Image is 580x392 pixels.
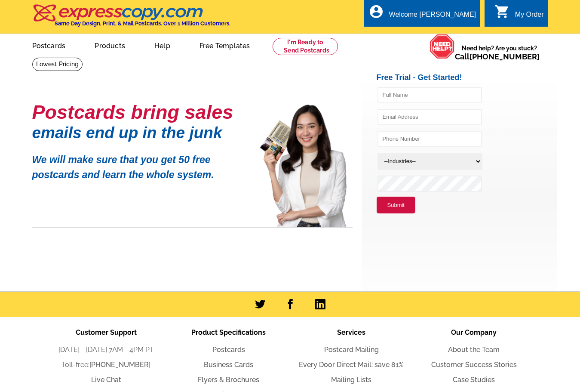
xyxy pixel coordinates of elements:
a: Same Day Design, Print, & Mail Postcards. Over 1 Million Customers. [32,10,230,27]
button: Submit [377,197,415,214]
a: Mailing Lists [331,376,371,384]
a: Customer Success Stories [431,361,517,369]
div: My Order [515,11,544,23]
input: Full Name [377,87,482,103]
div: Welcome [PERSON_NAME] [389,11,476,23]
li: Toll-free: [45,360,167,370]
img: help [430,34,455,59]
span: Our Company [451,328,497,336]
i: shopping_cart [494,4,510,19]
a: Postcard Mailing [324,346,379,354]
a: Help [141,35,184,55]
a: About the Team [448,346,500,354]
a: [PHONE_NUMBER] [89,361,150,369]
h4: Same Day Design, Print, & Mail Postcards. Over 1 Million Customers. [55,20,230,27]
a: Flyers & Brochures [198,376,259,384]
a: Case Studies [453,376,495,384]
h1: Postcards bring sales [32,105,247,120]
input: Phone Number [377,131,482,147]
a: shopping_cart My Order [494,9,544,20]
span: Services [337,328,365,336]
a: Free Templates [186,35,264,55]
a: Postcards [212,346,245,354]
input: Email Address [377,109,482,125]
span: Customer Support [76,328,137,336]
h2: Free Trial - Get Started! [377,73,557,83]
i: account_circle [368,4,384,19]
li: [DATE] - [DATE] 7AM - 4PM PT [45,345,167,355]
a: Business Cards [204,361,253,369]
h1: emails end up in the junk [32,128,247,137]
span: Call [455,52,540,61]
a: Every Door Direct Mail: save 81% [299,361,404,369]
span: Need help? Are you stuck? [455,44,544,61]
a: Live Chat [91,376,121,384]
a: [PHONE_NUMBER] [470,52,540,61]
p: We will make sure that you get 50 free postcards and learn the whole system. [32,146,247,182]
a: Postcards [18,35,80,55]
span: Product Specifications [191,328,266,336]
a: Products [81,35,139,55]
